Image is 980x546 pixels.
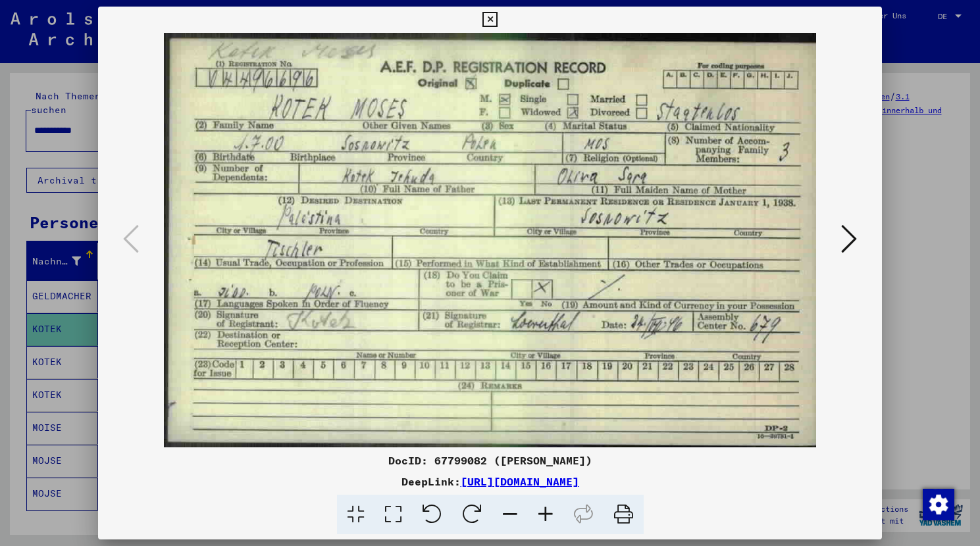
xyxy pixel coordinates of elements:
[98,474,882,489] div: DeepLink:
[461,475,579,488] a: [URL][DOMAIN_NAME]
[143,33,837,447] img: 001.jpg
[922,488,954,520] div: Zustimmung ändern
[98,453,882,468] div: DocID: 67799082 ([PERSON_NAME])
[923,489,954,520] img: Zustimmung ändern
